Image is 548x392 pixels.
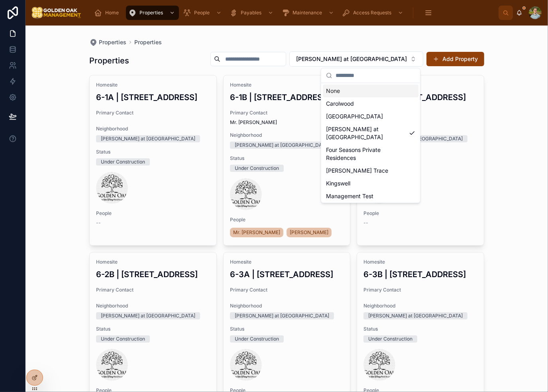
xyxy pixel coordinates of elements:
span: Primary Contact [363,110,477,116]
div: [PERSON_NAME] at [GEOGRAPHIC_DATA] [368,312,463,319]
span: -- [363,220,368,226]
span: Neighborhood [96,303,210,309]
span: Neighborhood [363,126,477,132]
a: Access Requests [340,6,407,20]
a: Properties [126,6,179,20]
div: [PERSON_NAME] at [GEOGRAPHIC_DATA] [323,123,418,144]
div: Under Construction [235,335,279,343]
button: Select Button [289,51,423,67]
div: [PERSON_NAME] at [GEOGRAPHIC_DATA] [235,312,329,319]
h3: 6-1A | [STREET_ADDRESS] [96,91,210,103]
span: Primary Contact [96,110,210,116]
span: Homesite [230,259,344,265]
span: Status [230,155,344,162]
span: People [230,217,344,223]
a: Payables [227,6,277,20]
h3: 6-3A | [STREET_ADDRESS] [230,268,344,280]
div: [PERSON_NAME] at [GEOGRAPHIC_DATA] [235,142,329,149]
span: Status [363,326,477,332]
span: Neighborhood [96,126,210,132]
h3: 6-2B | [STREET_ADDRESS] [96,268,210,280]
span: Properties [139,10,163,16]
span: People [96,210,210,217]
span: Maintenance [293,10,322,16]
a: Properties [134,38,162,46]
div: Carolwood [323,97,418,110]
span: -- [96,220,101,226]
div: Management Test [323,190,418,203]
span: Status [363,149,477,155]
a: People [181,6,226,20]
span: Homesite [96,82,210,88]
span: Mr. [PERSON_NAME] [233,229,280,236]
span: Mr. [PERSON_NAME] [230,119,344,126]
div: [PERSON_NAME] at [GEOGRAPHIC_DATA] [101,135,195,142]
div: [GEOGRAPHIC_DATA] [323,110,418,123]
span: Homesite [363,259,477,265]
span: Homesite [363,82,477,88]
span: Primary Contact [96,287,210,293]
div: [PERSON_NAME] at [GEOGRAPHIC_DATA] [101,312,195,319]
div: Under Construction [101,335,145,343]
span: Status [96,149,210,155]
div: scrollable content [88,4,499,22]
button: Add Property [426,52,484,66]
h1: Properties [89,55,129,66]
a: Homesite6-1B | [STREET_ADDRESS]Primary ContactMr. [PERSON_NAME]Neighborhood[PERSON_NAME] at [GEOG... [223,75,351,246]
span: Neighborhood [363,303,477,309]
span: Access Requests [353,10,391,16]
img: App logo [32,6,81,19]
span: Primary Contact [230,110,344,116]
a: Properties [89,38,126,46]
span: Homesite [230,82,344,88]
a: Homesite6-2A | [STREET_ADDRESS]Primary ContactNeighborhood[PERSON_NAME] at [GEOGRAPHIC_DATA]Statu... [357,75,484,246]
span: Status [96,326,210,332]
span: Home [105,10,119,16]
span: Neighborhood [230,132,344,138]
span: People [194,10,210,16]
div: Four Seasons Private Residences [323,144,418,164]
span: Homesite [96,259,210,265]
span: Properties [99,38,126,46]
span: People [363,210,477,217]
div: Suggestions [321,83,420,203]
span: Neighborhood [230,303,344,309]
div: Kingswell [323,177,418,190]
div: Under Construction [235,165,279,172]
h3: 6-1B | [STREET_ADDRESS] [230,91,344,103]
a: Mr. [PERSON_NAME] [230,228,283,237]
h3: 6-2A | [STREET_ADDRESS] [363,91,477,103]
a: [PERSON_NAME] [287,228,332,237]
a: Homesite6-1A | [STREET_ADDRESS]Primary ContactNeighborhood[PERSON_NAME] at [GEOGRAPHIC_DATA]Statu... [89,75,217,246]
div: Under Construction [101,158,145,165]
span: Primary Contact [363,287,477,293]
a: Home [92,6,124,20]
span: Payables [241,10,261,16]
div: [PERSON_NAME] Trace [323,164,418,177]
span: [PERSON_NAME] [290,229,328,236]
a: Maintenance [279,6,338,20]
div: None [323,85,418,97]
span: Primary Contact [230,287,344,293]
h3: 6-3B | [STREET_ADDRESS] [363,268,477,280]
span: Status [230,326,344,332]
div: Under Construction [368,335,412,343]
span: [PERSON_NAME] at [GEOGRAPHIC_DATA] [296,55,407,63]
